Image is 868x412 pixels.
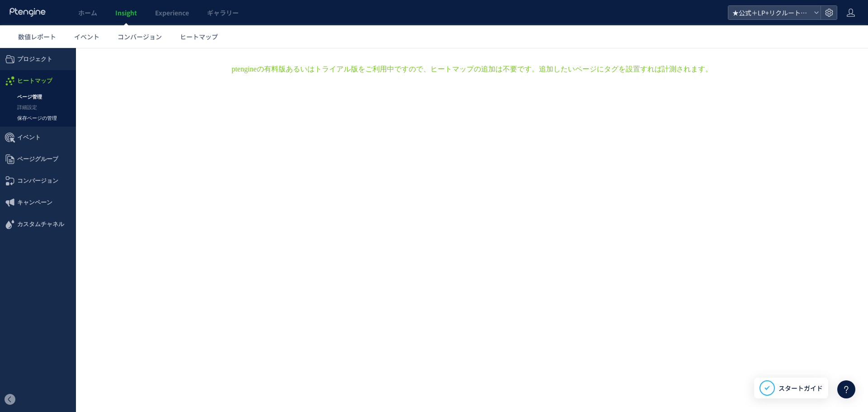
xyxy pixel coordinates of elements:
[17,22,52,44] span: ヒートマップ
[180,32,218,41] span: ヒートマップ
[17,0,52,22] span: プロジェクト
[118,32,162,41] span: コンバージョン
[94,7,850,27] h2: ptengineの有料版あるいはトライアル版をご利用中ですので、ヒートマップの追加は不要です。追加したいページにタグを設置すれば計測されます。
[115,8,137,17] span: Insight
[17,100,58,122] span: ページグループ
[17,122,58,144] span: コンバージョン
[17,79,41,100] span: イベント
[778,384,823,393] span: スタートガイド
[17,166,64,187] span: カスタムチャネル
[74,32,99,41] span: イベント
[78,8,97,17] span: ホーム
[155,8,189,17] span: Experience
[18,32,56,41] span: 数値レポート
[207,8,239,17] span: ギャラリー
[17,144,52,166] span: キャンペーン
[730,6,810,19] span: ★公式＋LP+リクルート+BS+FastNail+TKBC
